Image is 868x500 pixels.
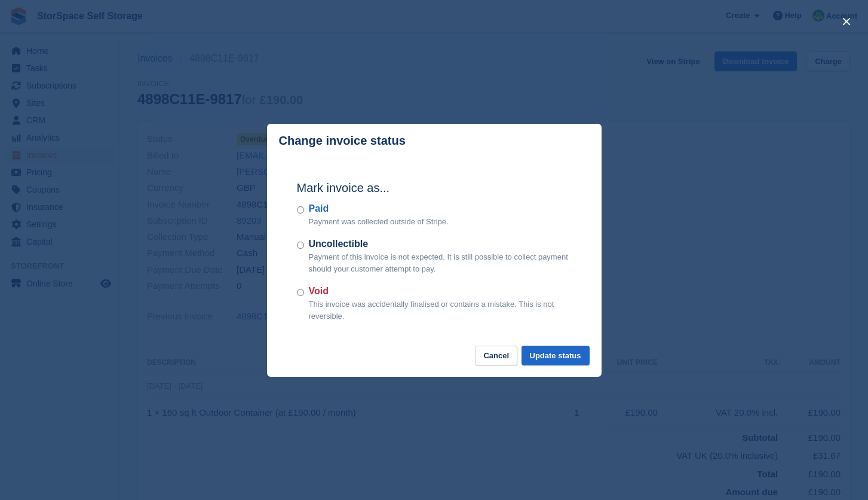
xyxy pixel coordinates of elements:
label: Uncollectible [309,237,572,251]
button: Cancel [475,346,517,365]
p: Change invoice status [279,134,406,148]
label: Void [309,284,572,298]
button: Update status [522,346,590,365]
p: Payment was collected outside of Stripe. [309,216,449,228]
p: Payment of this invoice is not expected. It is still possible to collect payment should your cust... [309,251,572,275]
h2: Mark invoice as... [297,179,572,197]
button: close [837,12,856,31]
label: Paid [309,202,449,216]
p: This invoice was accidentally finalised or contains a mistake. This is not reversible. [309,298,572,322]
